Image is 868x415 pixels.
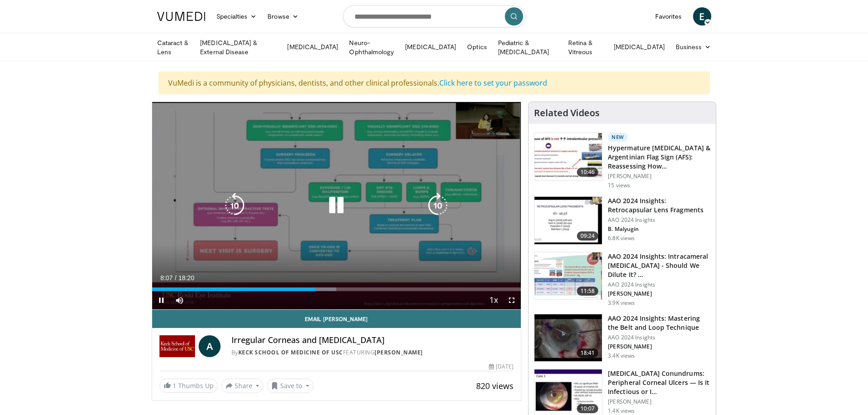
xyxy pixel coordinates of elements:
a: Cataract & Lens [152,38,195,56]
span: 18:41 [577,348,599,358]
p: 15 views [608,182,630,189]
button: Save to [267,379,313,393]
p: New [608,133,628,142]
a: Keck School of Medicine of USC [238,348,343,356]
a: Email [PERSON_NAME] [152,310,521,328]
div: By FEATURING [231,348,514,357]
p: [PERSON_NAME] [608,290,710,297]
span: 10:07 [577,404,599,413]
p: AAO 2024 Insights [608,216,710,224]
span: 18:20 [178,274,194,282]
div: VuMedi is a community of physicians, dentists, and other clinical professionals. [159,72,710,94]
p: B. Malyugin [608,225,710,233]
a: Browse [262,7,304,26]
p: 1.4K views [608,407,635,415]
a: [MEDICAL_DATA] [400,38,462,56]
span: 09:24 [577,231,599,241]
a: Business [670,38,717,56]
div: [DATE] [489,363,514,371]
button: Pause [152,291,170,309]
img: 22a3a3a3-03de-4b31-bd81-a17540334f4a.150x105_q85_crop-smart_upscale.jpg [534,314,602,362]
p: [PERSON_NAME] [608,173,710,180]
p: [PERSON_NAME] [608,343,710,350]
a: Neuro-Ophthalmology [344,38,400,56]
a: 10:46 New Hypermature [MEDICAL_DATA] & Argentinian Flag Sign (AFS): Reassessing How… [PERSON_NAME... [534,133,710,189]
a: Retina & Vitreous [563,38,608,56]
span: 8:07 [160,274,173,282]
span: 11:58 [577,287,599,296]
span: 1 [173,381,176,390]
h3: AAO 2024 Insights: Intracameral [MEDICAL_DATA] - Should We Dilute It? … [608,252,710,279]
img: 01f52a5c-6a53-4eb2-8a1d-dad0d168ea80.150x105_q85_crop-smart_upscale.jpg [534,197,602,244]
h4: Irregular Corneas and [MEDICAL_DATA] [231,335,514,345]
a: [PERSON_NAME] [375,348,423,356]
a: 1 Thumbs Up [159,379,218,393]
img: VuMedi Logo [157,12,205,21]
button: Playback Rate [484,291,503,309]
a: [MEDICAL_DATA] & External Disease [195,38,282,56]
video-js: Video Player [152,102,521,310]
a: 18:41 AAO 2024 Insights: Mastering the Belt and Loop Technique AAO 2024 Insights [PERSON_NAME] 3.... [534,314,710,362]
a: Pediatric & [MEDICAL_DATA] [493,38,563,56]
a: 11:58 AAO 2024 Insights: Intracameral [MEDICAL_DATA] - Should We Dilute It? … AAO 2024 Insights [... [534,252,710,307]
a: Click here to set your password [439,78,547,88]
span: / [175,274,177,282]
p: [PERSON_NAME] [608,398,710,405]
img: de733f49-b136-4bdc-9e00-4021288efeb7.150x105_q85_crop-smart_upscale.jpg [534,252,602,300]
span: 820 views [476,380,514,391]
img: Keck School of Medicine of USC [159,335,195,357]
img: 40c8dcf9-ac14-45af-8571-bda4a5b229bd.150x105_q85_crop-smart_upscale.jpg [534,133,602,180]
button: Mute [170,291,189,309]
a: Specialties [211,7,262,26]
h3: AAO 2024 Insights: Mastering the Belt and Loop Technique [608,314,710,332]
p: AAO 2024 Insights [608,281,710,288]
h4: Related Videos [534,108,600,118]
button: Fullscreen [503,291,521,309]
input: Search topics, interventions [343,5,525,27]
p: 6.8K views [608,235,635,242]
a: A [199,335,221,357]
h3: [MEDICAL_DATA] Conundrums: Peripheral Corneal Ulcers — Is It Infectious or I… [608,369,710,396]
p: AAO 2024 Insights [608,334,710,341]
a: Optics [462,38,492,56]
a: Favorites [650,7,688,26]
button: Share [221,379,264,393]
a: E [693,7,711,26]
h3: AAO 2024 Insights: Retrocapsular Lens Fragments [608,196,710,215]
div: Progress Bar [152,287,521,291]
a: [MEDICAL_DATA] [282,38,344,56]
p: 3.9K views [608,299,635,307]
a: 09:24 AAO 2024 Insights: Retrocapsular Lens Fragments AAO 2024 Insights B. Malyugin 6.8K views [534,196,710,245]
p: 3.4K views [608,352,635,359]
h3: Hypermature [MEDICAL_DATA] & Argentinian Flag Sign (AFS): Reassessing How… [608,143,710,171]
a: [MEDICAL_DATA] [608,38,670,56]
span: 10:46 [577,168,599,177]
